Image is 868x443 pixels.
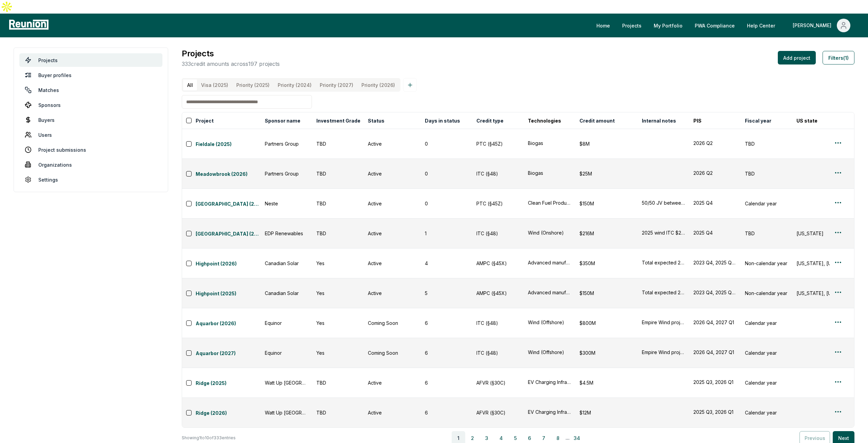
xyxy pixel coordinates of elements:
div: Calendar year [745,409,788,416]
div: [US_STATE], [US_STATE], [US_STATE] [796,290,840,297]
div: TBD [316,230,360,237]
a: Buyers [19,113,162,127]
div: Equinor [265,349,308,356]
div: Watt Up [GEOGRAPHIC_DATA] [265,409,308,416]
a: [GEOGRAPHIC_DATA] (2025) [196,230,261,238]
button: All [183,79,197,91]
div: Watt Up [GEOGRAPHIC_DATA] [265,379,308,386]
div: Calendar year [745,349,788,356]
button: 2023 Q4, 2025 Q4, 2026 Q1 [693,259,737,266]
div: Biogas [528,140,571,147]
div: TBD [316,379,360,386]
div: AMPC (§45X) [476,260,520,267]
a: [GEOGRAPHIC_DATA] (2025) [196,200,261,208]
div: 2025 Q3, 2026 Q1 [693,408,737,416]
a: Aquarbor (2026) [196,320,261,328]
div: Active [368,409,417,416]
a: Home [591,19,615,32]
div: AFVR (§30C) [476,379,520,386]
div: 0 [425,200,468,207]
button: 50/50 JV between Neste and Marathon Petroleum from renewable diesel facility in [US_STATE]. If th... [642,199,685,206]
div: 6 [425,349,468,356]
button: Days in status [423,114,461,127]
div: $8M [579,140,634,147]
a: Fieldale (2025) [196,141,261,149]
div: Wind (Offshore) [528,349,571,356]
div: Calendar year [745,319,788,327]
button: 2025 wind ITC $210M transfer from EDPR. Pseudo IG ($13B TNW) guaranty from EDPR NA. 10% retained ... [642,229,685,236]
div: Neste [265,200,308,207]
div: TBD [745,140,788,147]
button: Fiscal year [744,114,773,127]
div: Active [368,200,417,207]
div: $150M [579,200,634,207]
div: Equinor [265,319,308,327]
button: Biogas [528,169,571,177]
div: 6 [425,409,468,416]
div: 5 [425,290,468,297]
div: 2026 Q4, 2027 Q1 [693,319,737,326]
button: Meadowbrook (2026) [196,169,261,179]
button: Empire Wind project -- ITCs in Q4 2026 (700M - 800 M), Q1 in [DATE] (~300 M). "Over a billion in ... [642,319,685,326]
div: $12M [579,409,634,416]
button: Credit amount [578,114,616,127]
button: Priority (2026) [357,79,399,91]
div: Total expected 2025 credits is $250M. They have a TS already for $100M of 2025 credits at $0.94. ... [642,289,685,296]
div: Yes [316,260,360,267]
button: Internal notes [640,114,677,127]
button: Fieldale (2025) [196,139,261,149]
button: 2025 Q4 [693,199,737,206]
div: Partners Group [265,170,308,177]
div: 0 [425,170,468,177]
button: Add project [778,51,816,64]
div: ITC (§48) [476,170,520,177]
a: Ridge (2026) [196,409,261,418]
button: Advanced manufacturing [528,289,571,296]
div: $800M [579,319,634,327]
p: 333 credit amounts across 197 projects [182,60,280,68]
div: TBD [316,140,360,147]
button: 2026 Q2 [693,140,737,147]
div: Coming Soon [368,349,417,356]
div: Active [368,379,417,386]
button: [GEOGRAPHIC_DATA] (2025) [196,229,261,238]
a: Organizations [19,158,162,171]
nav: Main [591,19,861,32]
button: [PERSON_NAME] [787,19,856,32]
button: Wind (Onshore) [528,229,571,236]
div: PTC (§45Z) [476,200,520,207]
button: EV Charging Infrastructure [528,408,571,416]
div: AMPC (§45X) [476,290,520,297]
button: Credit type [475,114,505,127]
div: [US_STATE] [796,230,840,237]
button: 2026 Q2 [693,169,737,177]
p: Showing 1 to 10 of 333 entries [182,435,236,441]
a: Meadowbrook (2026) [196,170,261,179]
div: 2026 Q4, 2027 Q1 [693,349,737,356]
div: Advanced manufacturing [528,259,571,266]
a: Highpoint (2025) [196,290,261,298]
button: Clean Fuel Production [528,199,571,206]
button: Sponsor name [263,114,302,127]
button: Priority (2024) [274,79,316,91]
button: Project [194,114,215,127]
div: $150M [579,290,634,297]
button: Visa (2025) [197,79,232,91]
button: Aquarbor (2027) [196,348,261,358]
button: 2025 Q4 [693,229,737,236]
div: EDP Renewables [265,230,308,237]
div: Calendar year [745,200,788,207]
button: EV Charging Infrastructure [528,379,571,386]
div: $350M [579,260,634,267]
div: 1 [425,230,468,237]
div: Active [368,230,417,237]
div: Non-calendar year [745,260,788,267]
button: Wind (Offshore) [528,319,571,326]
button: Highpoint (2025) [196,289,261,298]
